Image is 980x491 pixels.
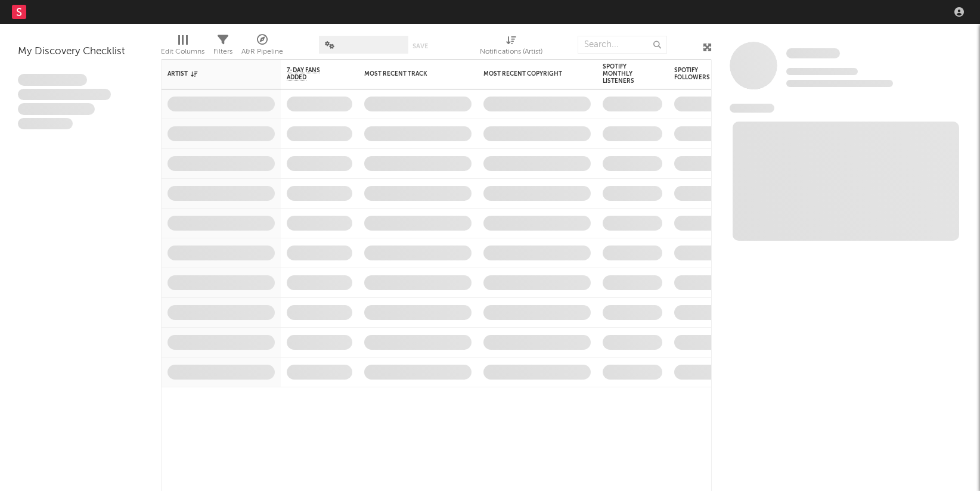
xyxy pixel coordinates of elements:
[161,45,204,59] div: Edit Columns
[213,30,232,64] div: Filters
[730,104,774,113] span: News Feed
[241,30,283,64] div: A&R Pipeline
[18,118,73,130] span: Aliquam viverra
[168,70,257,77] div: Artist
[578,36,667,54] input: Search...
[413,43,428,49] button: Save
[241,45,283,59] div: A&R Pipeline
[786,48,840,60] a: Some Artist
[161,30,204,64] div: Edit Columns
[674,67,716,81] div: Spotify Followers
[786,68,858,75] span: Tracking Since: [DATE]
[18,103,95,115] span: Praesent ac interdum
[480,30,542,64] div: Notifications (Artist)
[786,48,840,58] span: Some Artist
[364,70,454,77] div: Most Recent Track
[603,63,644,85] div: Spotify Monthly Listeners
[213,45,232,59] div: Filters
[480,45,542,59] div: Notifications (Artist)
[483,70,573,77] div: Most Recent Copyright
[18,74,87,86] span: Lorem ipsum dolor
[786,80,893,87] span: 0 fans last week
[18,89,111,101] span: Integer aliquet in purus et
[18,45,143,59] div: My Discovery Checklist
[287,67,334,81] span: 7-Day Fans Added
